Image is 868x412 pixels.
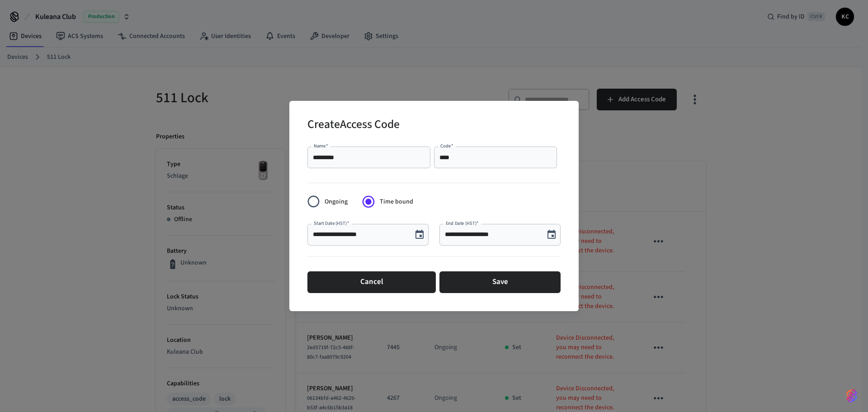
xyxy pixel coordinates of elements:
[410,226,429,244] button: Choose date, selected date is Aug 14, 2025
[325,197,348,207] span: Ongoing
[307,112,400,139] h2: Create Access Code
[314,142,328,149] label: Name
[307,271,436,293] button: Cancel
[380,197,413,207] span: Time bound
[846,388,857,403] img: SeamLogoGradient.69752ec5.svg
[542,226,561,244] button: Choose date, selected date is Aug 14, 2025
[446,220,479,227] label: End Date (HST)
[439,271,561,293] button: Save
[314,220,349,227] label: Start Date (HST)
[440,142,453,149] label: Code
